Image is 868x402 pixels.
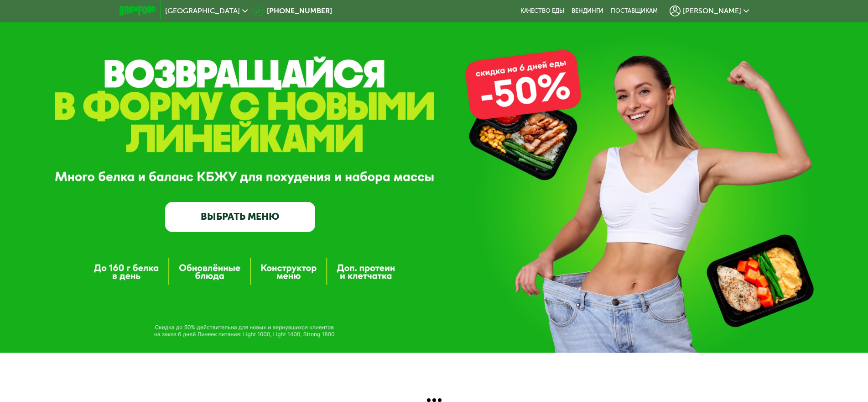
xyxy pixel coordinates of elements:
a: [PHONE_NUMBER] [252,5,332,16]
span: [GEOGRAPHIC_DATA] [165,7,240,15]
div: поставщикам [611,7,658,15]
a: Качество еды [520,7,564,15]
span: [PERSON_NAME] [683,7,741,15]
a: Вендинги [572,7,603,15]
a: ВЫБРАТЬ МЕНЮ [165,202,315,232]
